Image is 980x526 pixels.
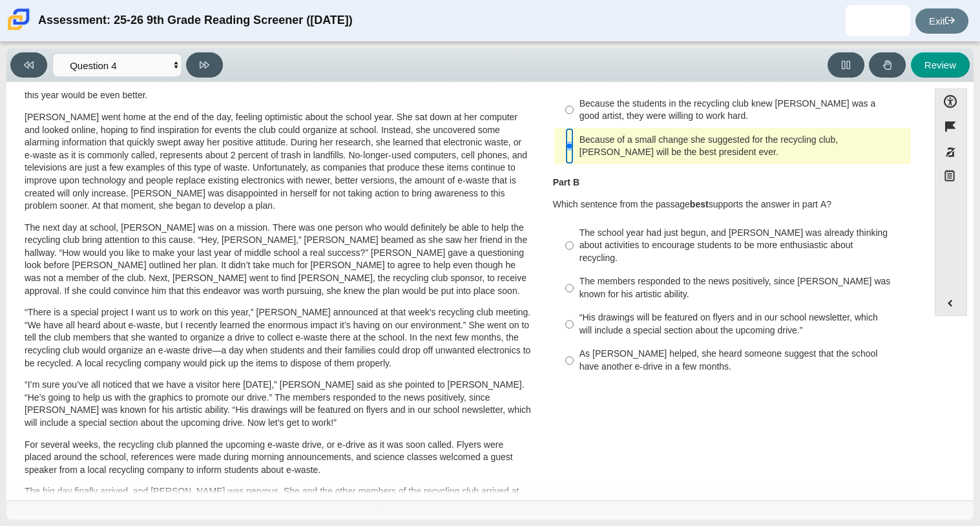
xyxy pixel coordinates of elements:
[25,111,532,213] p: [PERSON_NAME] went home at the end of the day, feeling optimistic about the school year. She sat ...
[935,89,967,114] button: Open Accessibility Menu
[553,176,579,188] b: Part B
[579,134,906,159] div: Because of a small change she suggested for the recycling club, [PERSON_NAME] will be the best pr...
[935,114,967,139] button: Flag item
[13,89,922,495] div: Assessment items
[935,165,967,191] button: Notepad
[579,348,906,373] div: As [PERSON_NAME] helped, she heard someone suggest that the school have another e-drive in a few ...
[553,198,912,211] p: Which sentence from the passage supports the answer in part A?
[579,311,906,337] div: “His drawings will be featured on flyers and in our school newsletter, which will include a speci...
[25,306,532,370] p: “There is a special project I want us to work on this year,” [PERSON_NAME] announced at that week...
[935,291,966,315] button: Expand menu. Displays the button labels.
[38,5,353,36] div: Assessment: 25-26 9th Grade Reading Screener ([DATE])
[868,10,888,31] img: jayden.ashley.AtSFmL
[935,140,967,165] button: Toggle response masking
[869,52,906,78] button: Raise Your Hand
[579,275,906,300] div: The members responded to the news positively, since [PERSON_NAME] was known for his artistic abil...
[25,439,532,477] p: For several weeks, the recycling club planned the upcoming e-waste drive, or e-drive as it was so...
[25,222,532,298] p: The next day at school, [PERSON_NAME] was on a mission. There was one person who would definitely...
[5,6,32,33] img: Carmen School of Science & Technology
[915,8,968,34] a: Exit
[25,379,532,429] p: “I’m sure you’ve all noticed that we have a visitor here [DATE],” [PERSON_NAME] said as she point...
[579,98,906,123] div: Because the students in the recycling club knew [PERSON_NAME] was a good artist, they were willin...
[690,198,709,210] b: best
[5,24,32,35] a: Carmen School of Science & Technology
[579,227,906,265] div: The school year had just begun, and [PERSON_NAME] was already thinking about activities to encour...
[911,52,970,78] button: Review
